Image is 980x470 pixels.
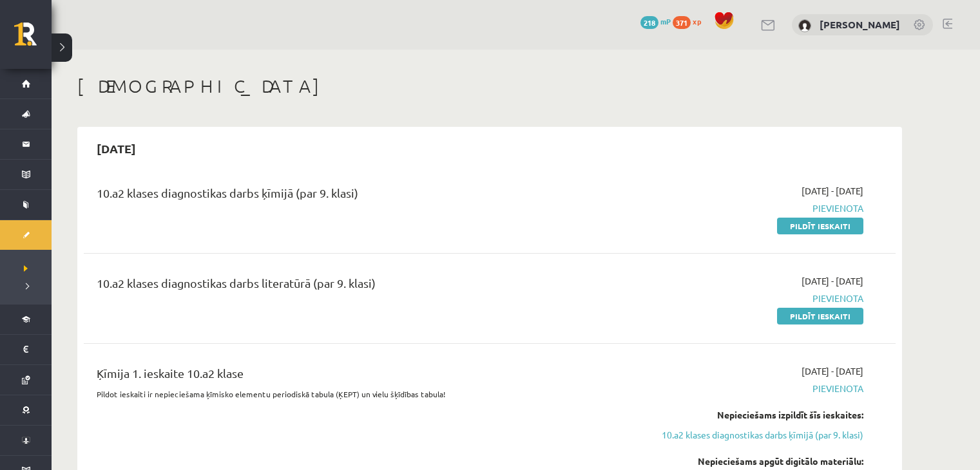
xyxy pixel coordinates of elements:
[77,75,902,97] h1: [DEMOGRAPHIC_DATA]
[660,16,671,26] span: mP
[777,218,863,234] a: Pildīt ieskaiti
[620,428,863,442] a: 10.a2 klases diagnostikas darbs ķīmijā (par 9. klasi)
[640,16,658,29] span: 218
[802,184,863,198] span: [DATE] - [DATE]
[640,16,671,26] a: 218 mP
[673,16,691,29] span: 371
[620,382,863,395] span: Pievienota
[97,274,601,298] div: 10.a2 klases diagnostikas darbs literatūrā (par 9. klasi)
[802,274,863,288] span: [DATE] - [DATE]
[620,455,863,468] div: Nepieciešams apgūt digitālo materiālu:
[620,408,863,422] div: Nepieciešams izpildīt šīs ieskaites:
[620,202,863,215] span: Pievienota
[798,19,811,32] img: Ričards Stepiņš
[97,364,601,388] div: Ķīmija 1. ieskaite 10.a2 klase
[777,308,863,324] a: Pildīt ieskaiti
[802,364,863,378] span: [DATE] - [DATE]
[84,133,149,164] h2: [DATE]
[14,23,52,55] a: Rīgas 1. Tālmācības vidusskola
[620,292,863,305] span: Pievienota
[693,16,701,26] span: xp
[97,388,601,400] p: Pildot ieskaiti ir nepieciešama ķīmisko elementu periodiskā tabula (ĶEPT) un vielu šķīdības tabula!
[673,16,707,26] a: 371 xp
[820,18,900,31] a: [PERSON_NAME]
[97,184,601,208] div: 10.a2 klases diagnostikas darbs ķīmijā (par 9. klasi)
